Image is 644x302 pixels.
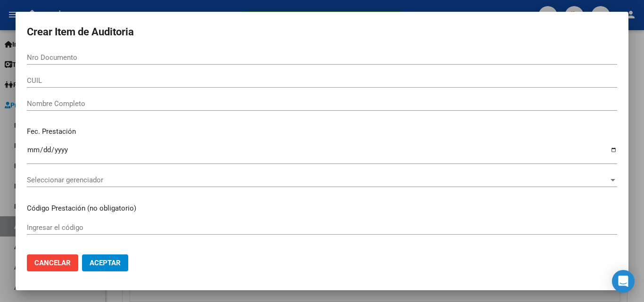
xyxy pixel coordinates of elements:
span: Cancelar [34,259,71,267]
div: Open Intercom Messenger [612,270,635,293]
span: Aceptar [90,259,121,267]
p: Código Prestación (no obligatorio) [27,203,617,214]
p: Fec. Prestación [27,126,617,137]
span: Seleccionar gerenciador [27,176,609,184]
h2: Crear Item de Auditoria [27,23,617,41]
button: Cancelar [27,254,78,271]
button: Aceptar [82,254,128,271]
